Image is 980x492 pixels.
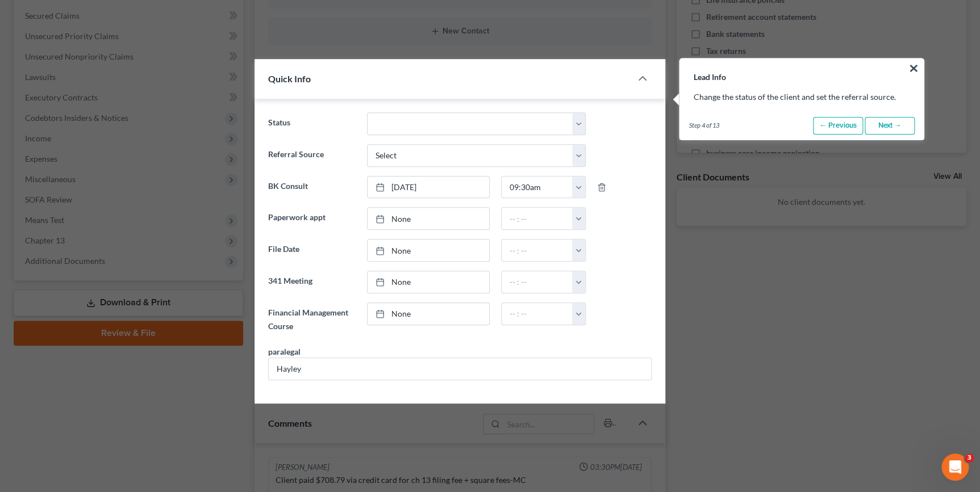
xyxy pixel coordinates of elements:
div: paralegal [268,346,301,358]
a: [DATE] [368,176,489,198]
a: ← Previous [813,117,863,135]
span: Step 4 of 13 [689,121,719,130]
button: × [908,59,919,77]
span: Quick Info [268,73,311,84]
label: Paperwork appt [262,207,361,230]
input: -- : -- [502,176,573,198]
a: None [368,239,489,261]
a: None [368,208,489,229]
a: None [368,303,489,325]
input: -- : -- [502,239,573,261]
input: -- : -- [502,208,573,229]
input: -- [269,358,650,380]
input: -- : -- [502,303,573,325]
span: 3 [965,453,974,462]
label: BK Consult [262,176,361,199]
p: Change the status of the client and set the referral source. [693,91,910,103]
iframe: Intercom live chat [941,453,969,481]
label: Referral Source [262,144,361,167]
a: None [368,271,489,293]
label: Financial Management Course [262,302,361,337]
label: Status [262,112,361,135]
input: -- : -- [502,271,573,293]
a: Next → [865,117,915,135]
label: 341 Meeting [262,271,361,293]
h3: Lead Info [679,58,923,82]
label: File Date [262,239,361,262]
